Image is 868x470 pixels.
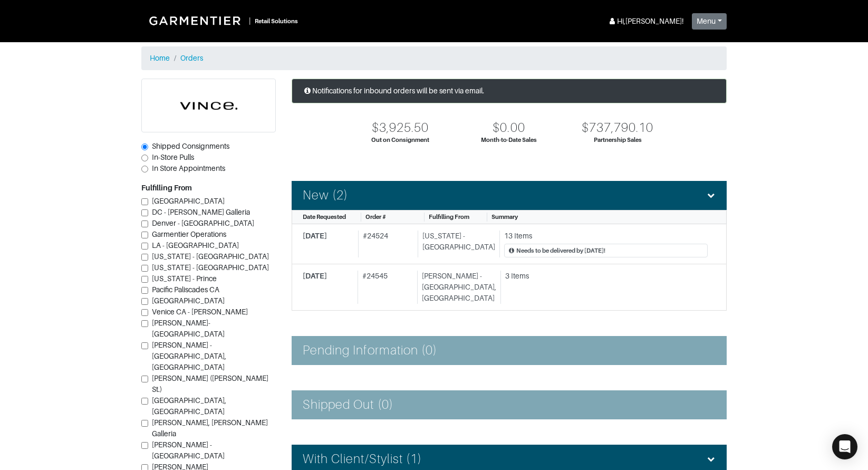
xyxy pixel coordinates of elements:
div: Hi, [PERSON_NAME] ! [607,16,683,27]
input: [US_STATE] - [GEOGRAPHIC_DATA] [141,254,148,261]
span: [PERSON_NAME], [PERSON_NAME] Galleria [152,418,268,438]
h4: With Client/Stylist (1) [303,452,422,467]
label: Fulfilling From [141,183,192,194]
div: 3 Items [505,271,708,282]
input: [US_STATE] - Prince [141,276,148,283]
div: $737,790.10 [582,120,654,136]
input: [GEOGRAPHIC_DATA] [141,198,148,205]
div: # 24545 [358,271,413,304]
span: [PERSON_NAME] - [GEOGRAPHIC_DATA] [152,440,225,460]
span: In-Store Pulls [152,153,194,161]
span: [US_STATE] - Prince [152,274,217,283]
input: [PERSON_NAME] - [GEOGRAPHIC_DATA] [141,442,148,449]
span: Denver - [GEOGRAPHIC_DATA] [152,219,254,227]
input: In Store Appointments [141,166,148,172]
small: Retail Solutions [255,18,298,24]
span: [PERSON_NAME] ([PERSON_NAME] St.) [152,374,268,394]
span: In Store Appointments [152,164,225,172]
span: Garmentier Operations [152,230,226,238]
div: Notifications for inbound orders will be sent via email. [292,79,727,103]
div: Open Intercom Messenger [832,434,857,459]
input: Shipped Consignments [141,143,148,150]
input: Venice CA - [PERSON_NAME] [141,309,148,316]
input: [PERSON_NAME] ([PERSON_NAME] St.) [141,376,148,382]
div: Needs to be delivered by [DATE]! [516,246,605,255]
input: [GEOGRAPHIC_DATA], [GEOGRAPHIC_DATA] [141,398,148,405]
div: 13 Items [504,231,708,242]
img: Garmentier [143,11,249,31]
span: DC - [PERSON_NAME] Galleria [152,208,250,216]
input: [US_STATE] - [GEOGRAPHIC_DATA] [141,265,148,272]
div: $0.00 [493,120,525,136]
span: Date Requested [303,214,346,220]
span: [GEOGRAPHIC_DATA] [152,296,225,305]
div: # 24524 [358,231,414,258]
div: | [249,15,250,26]
input: DC - [PERSON_NAME] Galleria [141,209,148,216]
nav: breadcrumb [141,46,727,70]
div: [PERSON_NAME] - [GEOGRAPHIC_DATA], [GEOGRAPHIC_DATA] [417,271,496,304]
div: Out on Consignment [371,136,429,145]
span: [US_STATE] - [GEOGRAPHIC_DATA] [152,263,269,272]
span: Order # [365,214,386,220]
button: Menu [692,13,727,30]
div: $3,925.50 [372,120,429,136]
span: LA - [GEOGRAPHIC_DATA] [152,241,239,250]
div: Month-to-Date Sales [481,136,537,145]
input: In-Store Pulls [141,155,148,161]
h4: Pending Information (0) [303,343,437,358]
a: |Retail Solutions [141,8,302,33]
input: Denver - [GEOGRAPHIC_DATA] [141,220,148,227]
span: Shipped Consignments [152,142,229,150]
a: Home [150,54,170,62]
span: Venice CA - [PERSON_NAME] [152,308,248,316]
span: [DATE] [303,232,327,240]
span: [PERSON_NAME]-[GEOGRAPHIC_DATA] [152,319,225,338]
input: Pacific Paliscades CA [141,287,148,294]
span: [GEOGRAPHIC_DATA], [GEOGRAPHIC_DATA] [152,396,226,416]
input: LA - [GEOGRAPHIC_DATA] [141,243,148,250]
img: cyAkLTq7csKWtL9WARqkkVaF.png [142,79,275,132]
div: [US_STATE] - [GEOGRAPHIC_DATA] [418,231,495,258]
input: [PERSON_NAME] - [GEOGRAPHIC_DATA], [GEOGRAPHIC_DATA] [141,342,148,349]
h4: New (2) [303,188,348,203]
span: [US_STATE] - [GEOGRAPHIC_DATA] [152,252,269,261]
span: Pacific Paliscades CA [152,285,219,294]
span: Summary [491,214,518,220]
h4: Shipped Out (0) [303,397,393,413]
input: Garmentier Operations [141,232,148,238]
span: [PERSON_NAME] - [GEOGRAPHIC_DATA], [GEOGRAPHIC_DATA] [152,341,226,371]
div: Partnership Sales [594,136,642,145]
input: [GEOGRAPHIC_DATA] [141,298,148,305]
input: [PERSON_NAME], [PERSON_NAME] Galleria [141,420,148,427]
span: [GEOGRAPHIC_DATA] [152,197,225,205]
span: [DATE] [303,272,327,280]
span: Fulfilling From [429,214,469,220]
a: Orders [180,54,203,62]
input: [PERSON_NAME]-[GEOGRAPHIC_DATA] [141,320,148,327]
